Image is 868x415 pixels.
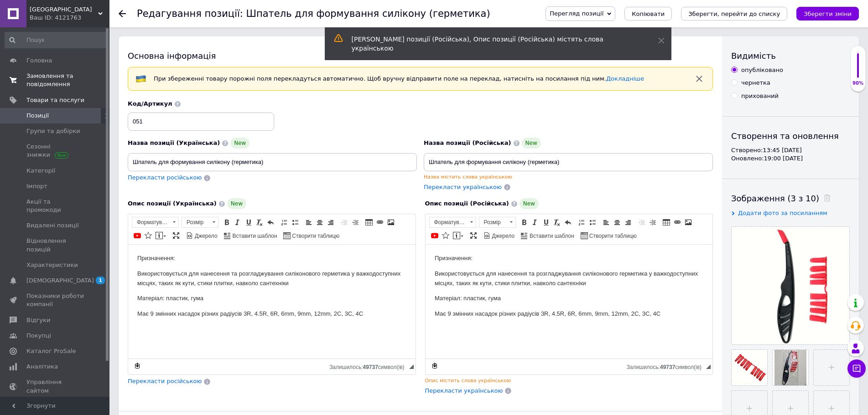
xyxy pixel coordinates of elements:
[731,154,850,163] div: Оновлено: 19:00 [DATE]
[386,217,396,227] a: Зображення
[637,217,647,227] a: Зменшити відступ
[482,231,516,241] a: Джерело
[851,80,865,87] div: 90%
[26,56,52,65] span: Головна
[304,217,314,227] a: По лівому краю
[612,217,622,227] a: По центру
[660,364,675,370] span: 49737
[154,231,167,241] a: Вставити повідомлення
[26,292,84,308] span: Показники роботи компанії
[171,231,181,241] a: Максимізувати
[128,245,416,359] iframe: Редактор, 7E57D3AD-BBFB-4E82-89A7-E2735B529D54
[26,96,84,104] span: Товари та послуги
[26,143,84,159] span: Сезонні знижки
[579,231,638,241] a: Створити таблицю
[738,210,827,216] span: Додати фото за посиланням
[706,364,711,369] span: Потягніть для зміни розмірів
[132,361,142,371] a: Зробити резервну копію зараз
[563,217,573,227] a: Повернути (Ctrl+Z)
[850,46,866,92] div: 90% Якість заповнення
[26,127,80,135] span: Групи та добірки
[290,217,300,227] a: Вставити/видалити маркований список
[233,217,243,227] a: Курсив (Ctrl+I)
[577,217,587,227] a: Вставити/видалити нумерований список
[627,362,706,370] div: Кiлькiсть символiв
[230,138,249,149] span: New
[648,217,658,227] a: Збільшити відступ
[520,231,576,241] a: Вставити шаблон
[30,14,109,22] div: Ваш ID: 4121763
[683,217,693,227] a: Зображення
[339,217,349,227] a: Зменшити відступ
[143,231,153,241] a: Вставити іконку
[741,79,770,87] div: чернетка
[26,261,78,269] span: Характеристики
[623,217,633,227] a: По правому краю
[26,72,84,88] span: Замовлення та повідомлення
[96,277,105,284] span: 1
[601,217,611,227] a: По лівому краю
[541,217,551,227] a: Підкреслений (Ctrl+U)
[279,217,289,227] a: Вставити/видалити нумерований список
[550,10,603,17] span: Перегляд позиції
[847,359,866,378] button: Чат з покупцем
[185,231,219,241] a: Джерело
[182,217,209,227] span: Розмір
[223,231,279,241] a: Вставити шаблон
[522,138,541,149] span: New
[741,66,783,74] div: опубліковано
[731,146,850,154] div: Створено: 13:45 [DATE]
[5,32,108,48] input: Пошук
[588,232,637,240] span: Створити таблицю
[426,245,713,359] iframe: Редактор, 8F0B0ECE-A81E-4FE1-B5CE-74E5D391FC7B
[528,232,574,240] span: Вставити шаблон
[624,7,672,20] button: Копіювати
[227,198,246,209] span: New
[681,7,787,20] button: Зберегти, перейти до списку
[30,5,98,14] span: Leopolis
[128,378,202,384] span: Перекласти російською
[430,361,440,371] a: Зробити резервну копію зараз
[491,232,515,240] span: Джерело
[26,347,76,355] span: Каталог ProSale
[26,277,94,285] span: [DEMOGRAPHIC_DATA]
[672,217,682,227] a: Вставити/Редагувати посилання (Ctrl+L)
[606,75,644,82] a: Докладніше
[26,167,55,175] span: Категорії
[26,332,51,340] span: Покупці
[429,217,476,228] a: Форматування
[804,10,852,17] i: Зберегти зміни
[424,139,511,146] span: Назва позиції (Російська)
[375,217,385,227] a: Вставити/Редагувати посилання (Ctrl+L)
[363,364,378,370] span: 49737
[137,8,490,19] h1: Редагування позиції: Шпатель для формування силікону (герметика)
[26,378,84,395] span: Управління сайтом
[741,92,779,100] div: прихований
[425,387,503,394] span: Перекласти українською
[731,50,850,61] div: Видимість
[424,184,502,190] span: Перекласти українською
[26,221,79,230] span: Видалені позиції
[530,217,540,227] a: Курсив (Ctrl+I)
[409,364,414,369] span: Потягніть для зміни розмірів
[135,73,146,84] img: :flag-ua:
[425,200,509,207] span: Опис позиції (Російська)
[520,198,539,209] span: New
[231,232,277,240] span: Вставити шаблон
[193,232,218,240] span: Джерело
[430,231,440,241] a: Додати відео з YouTube
[128,153,417,171] input: Наприклад, H&M жіноча сукня зелена 38 розмір вечірня максі з блискітками
[26,316,50,324] span: Відгуки
[661,217,671,227] a: Таблиця
[265,217,275,227] a: Повернути (Ctrl+Z)
[587,217,598,227] a: Вставити/видалити маркований список
[132,231,142,241] a: Додати відео з YouTube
